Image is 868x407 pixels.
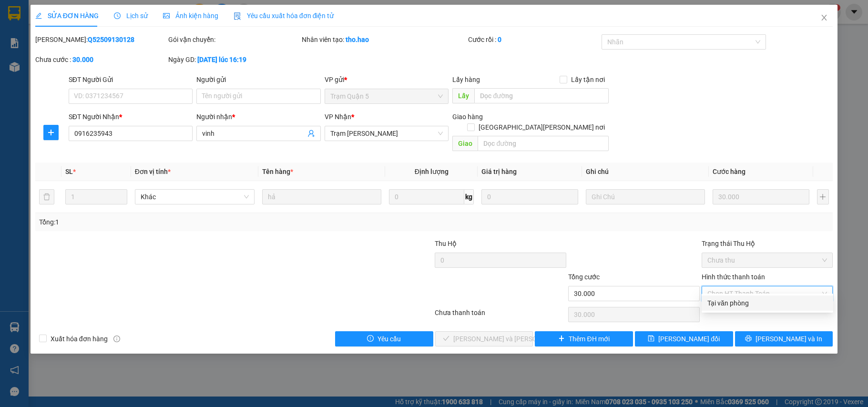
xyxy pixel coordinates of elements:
span: Tổng cước [568,273,600,281]
input: VD: Bàn, Ghế [262,189,382,204]
span: Lấy hàng [452,76,480,83]
span: SỬA ĐƠN HÀNG [35,12,99,20]
th: Ghi chú [582,163,709,181]
span: Xuất hóa đơn hàng [47,334,112,344]
div: Tại văn phòng [707,298,827,308]
span: Đơn vị tính [135,168,171,175]
span: Cước hàng [713,168,745,175]
button: printer[PERSON_NAME] và In [735,331,833,346]
div: Trạng thái Thu Hộ [702,238,833,249]
input: 0 [713,189,809,204]
input: Ghi Chú [586,189,705,204]
span: VP Nhận [325,113,351,121]
span: Yêu cầu [378,334,401,344]
span: Yêu cầu xuất hóa đơn điện tử [234,12,334,20]
span: plus [44,129,58,136]
span: Trạm Tắc Vân [330,126,443,141]
span: [GEOGRAPHIC_DATA][PERSON_NAME] nơi [475,122,609,132]
span: Lấy tận nơi [567,74,609,85]
b: Q52509130128 [88,36,134,43]
b: 30.000 [72,56,93,63]
div: Ngày GD: [168,54,300,65]
button: check[PERSON_NAME] và [PERSON_NAME] hàng [435,331,533,346]
button: plus [817,189,829,204]
input: Dọc đường [478,136,609,151]
button: plus [43,125,59,140]
span: Ảnh kiện hàng [163,12,218,20]
input: Dọc đường [474,88,609,103]
span: user-add [307,130,315,137]
span: Định lượng [415,168,449,175]
span: Chưa thu [707,253,827,267]
span: Thêm ĐH mới [569,334,609,344]
div: SĐT Người Gửi [69,74,193,85]
span: Lấy [452,88,474,103]
div: SĐT Người Nhận [69,112,193,122]
span: Khác [141,190,249,204]
label: Hình thức thanh toán [702,273,765,281]
input: 0 [481,189,578,204]
span: Giá trị hàng [481,168,517,175]
div: Chưa cước : [35,54,167,65]
span: kg [464,189,474,204]
span: Trạm Quận 5 [330,89,443,103]
b: 0 [498,36,501,43]
div: Gói vận chuyển: [168,34,300,45]
button: save[PERSON_NAME] đổi [635,331,733,346]
span: clock-circle [114,12,121,19]
span: [PERSON_NAME] đổi [658,334,720,344]
span: SL [65,168,73,175]
span: picture [163,12,170,19]
span: exclamation-circle [367,335,374,343]
div: Chưa thanh toán [434,307,567,324]
span: close [820,14,828,21]
span: Lịch sử [114,12,148,20]
img: icon [234,12,241,20]
span: Giao [452,136,478,151]
span: printer [745,335,752,343]
span: plus [558,335,565,343]
span: save [648,335,654,343]
b: tho.hao [346,36,369,43]
button: plusThêm ĐH mới [535,331,633,346]
div: Tổng: 1 [39,217,336,227]
div: VP gửi [325,74,449,85]
span: Giao hàng [452,113,483,121]
div: [PERSON_NAME]: [35,34,167,45]
div: Cước rồi : [468,34,600,45]
span: info-circle [113,336,120,342]
span: [PERSON_NAME] và In [756,334,822,344]
span: Chọn HT Thanh Toán [707,286,827,301]
div: Người gửi [196,74,321,85]
button: Close [811,5,837,31]
span: edit [35,12,42,19]
button: delete [39,189,54,204]
span: Thu Hộ [435,240,457,247]
b: [DATE] lúc 16:19 [197,56,246,63]
div: Nhân viên tạo: [302,34,466,45]
div: Người nhận [196,112,321,122]
span: Tên hàng [262,168,293,175]
button: exclamation-circleYêu cầu [335,331,433,346]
